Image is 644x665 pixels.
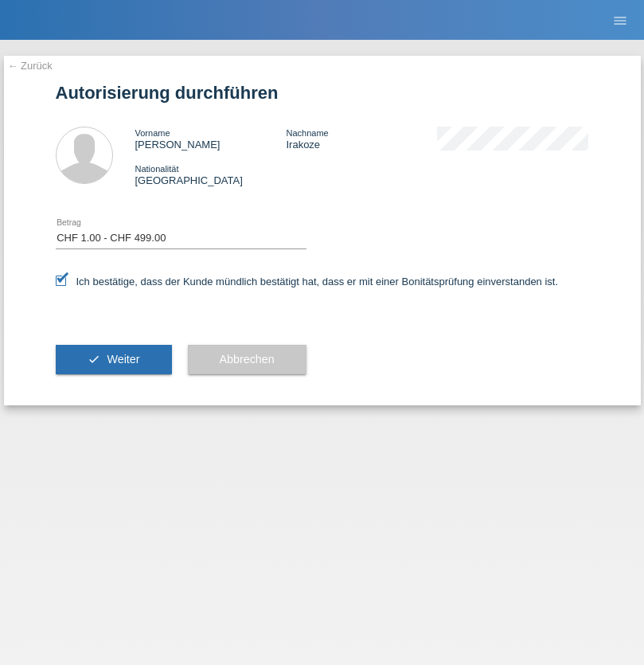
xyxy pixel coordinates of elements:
[286,127,437,151] div: Irakoze
[612,13,628,29] i: menu
[604,15,636,25] a: menu
[8,60,53,72] a: ← Zurück
[135,162,287,186] div: [GEOGRAPHIC_DATA]
[220,353,275,366] span: Abbrechen
[56,276,559,288] label: Ich bestätige, dass der Kunde mündlich bestätigt hat, dass er mit einer Bonitätsprüfung einversta...
[188,345,306,375] button: Abbrechen
[135,128,170,138] span: Vorname
[88,353,100,366] i: check
[56,345,172,375] button: check Weiter
[56,83,589,103] h1: Autorisierung durchführen
[135,127,287,151] div: [PERSON_NAME]
[135,164,179,174] span: Nationalität
[286,128,328,138] span: Nachname
[107,353,139,366] span: Weiter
